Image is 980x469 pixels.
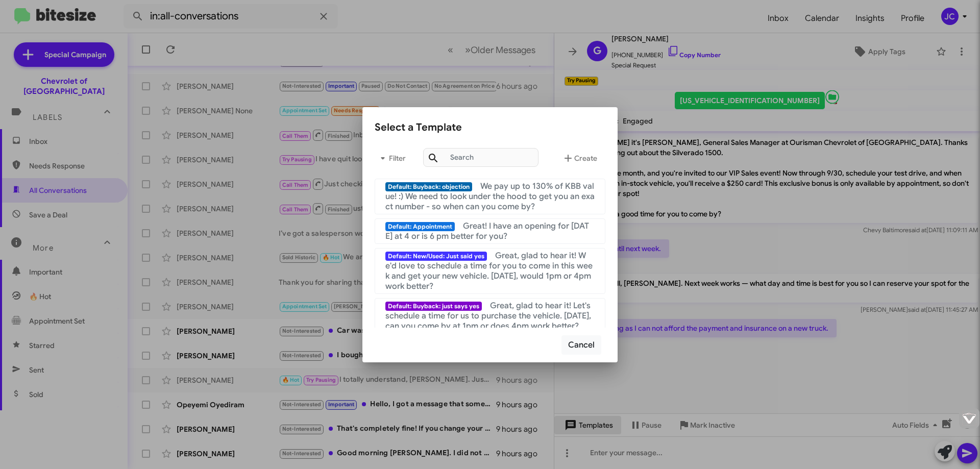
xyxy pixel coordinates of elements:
[385,181,595,212] span: We pay up to 130% of KBB value! :) We need to look under the hood to get you an exact number - so...
[385,182,472,191] span: Default: Buyback: objection
[554,146,605,170] button: Create
[375,149,407,167] span: Filter
[385,251,593,291] span: Great, glad to hear it! We'd love to schedule a time for you to come in this week and get your ne...
[562,149,597,167] span: Create
[423,148,538,167] input: Search
[385,221,589,241] span: Great! I have an opening for [DATE] at 4 or is 6 pm better for you?
[375,119,605,136] div: Select a Template
[385,301,591,331] span: Great, glad to hear it! Let's schedule a time for us to purchase the vehicle. [DATE], can you com...
[385,222,455,231] span: Default: Appointment
[375,146,407,170] button: Filter
[561,335,601,355] button: Cancel
[385,302,482,311] span: Default: Buyback: just says yes
[385,252,487,261] span: Default: New/Used: Just said yes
